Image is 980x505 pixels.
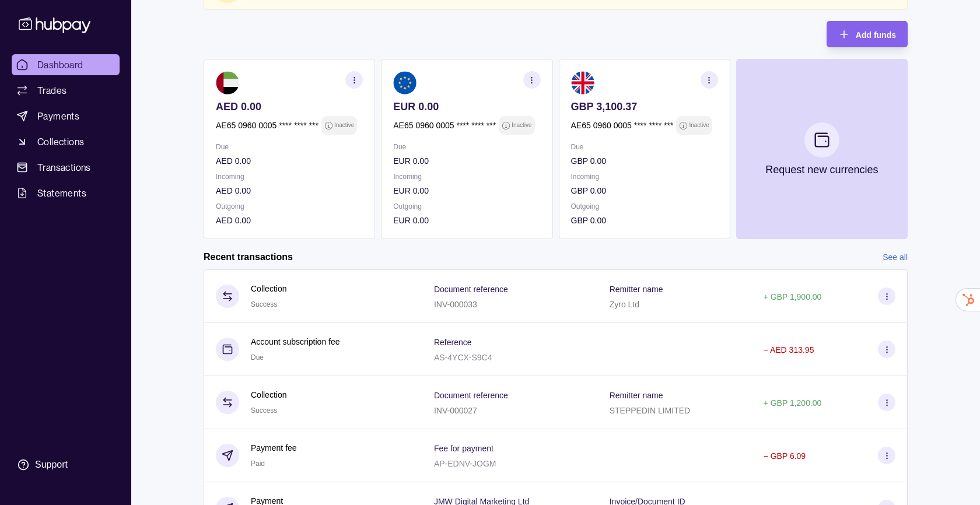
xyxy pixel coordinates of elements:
a: Dashboard [12,54,120,75]
p: Collection [251,388,286,401]
img: gb [571,71,594,94]
button: Add funds [827,21,908,47]
p: EUR 0.00 [393,184,540,197]
div: Support [35,458,68,471]
p: Document reference [434,391,508,400]
a: Trades [12,80,120,101]
p: Incoming [216,170,363,183]
span: Transactions [37,160,91,174]
p: − GBP 6.09 [764,451,806,461]
p: Zyro Ltd [610,300,639,309]
p: INV-000033 [434,300,477,309]
a: Support [12,453,120,477]
p: Inactive [689,119,709,132]
p: GBP 0.00 [571,184,718,197]
a: Collections [12,131,120,152]
h2: Recent transactions [204,251,293,264]
img: ae [216,71,239,94]
p: Collection [251,282,286,295]
span: Add funds [856,30,896,40]
p: Fee for payment [434,444,494,453]
p: Payment fee [251,441,297,454]
p: Reference [434,338,472,347]
p: EUR 0.00 [393,155,540,167]
p: Inactive [512,119,531,132]
p: GBP 3,100.37 [571,100,718,113]
p: Outgoing [393,200,540,213]
span: Paid [251,460,265,468]
p: GBP 0.00 [571,155,718,167]
p: Document reference [434,285,508,294]
span: Trades [37,83,66,97]
p: Incoming [571,170,718,183]
p: AED 0.00 [216,214,363,227]
p: AS-4YCX-S9C4 [434,353,492,362]
span: Due [251,353,264,362]
p: Due [216,141,363,153]
p: EUR 0.00 [393,100,540,113]
p: Due [393,141,540,153]
p: Inactive [334,119,354,132]
span: Success [251,406,277,415]
p: Outgoing [571,200,718,213]
a: Payments [12,106,120,127]
span: Collections [37,135,84,149]
a: Transactions [12,157,120,178]
p: Request new currencies [765,163,878,176]
span: Dashboard [37,58,83,72]
p: Remitter name [610,285,663,294]
span: Statements [37,186,86,200]
a: Statements [12,183,120,204]
p: INV-000027 [434,406,477,415]
p: + GBP 1,900.00 [764,292,822,301]
p: Incoming [393,170,540,183]
p: + GBP 1,200.00 [764,398,822,408]
p: Outgoing [216,200,363,213]
p: STEPPEDIN LIMITED [610,406,690,415]
p: AP-EDNV-JOGM [434,459,496,468]
p: AED 0.00 [216,100,363,113]
span: Payments [37,109,79,123]
p: GBP 0.00 [571,214,718,227]
p: Due [571,141,718,153]
p: Remitter name [610,391,663,400]
img: eu [393,71,416,94]
p: AED 0.00 [216,155,363,167]
p: EUR 0.00 [393,214,540,227]
button: Request new currencies [736,59,908,239]
a: See all [883,251,908,264]
p: AED 0.00 [216,184,363,197]
p: − AED 313.95 [764,345,814,355]
span: Success [251,300,277,308]
p: Account subscription fee [251,335,340,348]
